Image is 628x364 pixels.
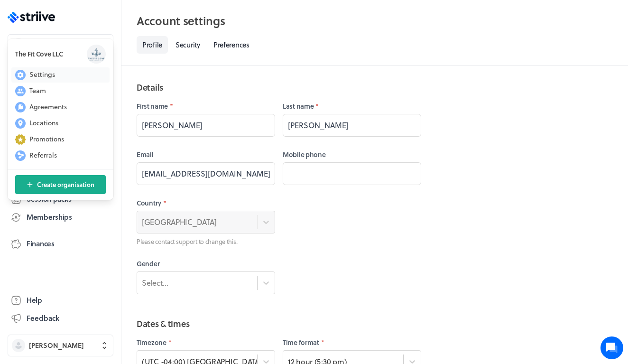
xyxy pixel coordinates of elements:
[137,237,275,246] p: Please contact support to change this.
[29,102,67,112] span: Agreements
[28,163,169,182] input: Search articles
[11,116,110,131] button: Locations
[283,338,421,347] label: Time format
[137,11,613,30] h2: Account settings
[11,84,110,99] button: Team
[14,63,175,93] h2: We're here to help. Ask us anything!
[11,100,110,115] button: Agreements
[29,118,58,128] span: Locations
[15,175,106,194] button: Create organisation
[15,49,79,59] h3: The Fit Cove LLC
[11,148,110,163] button: Referrals
[137,102,275,111] label: First name
[208,36,255,54] a: Preferences
[137,338,275,347] label: Timezone
[137,81,421,94] h2: Details
[170,36,206,54] a: Security
[14,46,175,61] h1: Hi [PERSON_NAME]
[11,132,110,147] button: Promotions
[61,116,114,124] span: New conversation
[137,36,168,54] a: Profile
[283,150,421,159] label: Mobile phone
[137,317,421,330] h2: Dates & times
[29,70,55,79] span: Settings
[37,180,94,189] span: Create organisation
[29,150,57,160] span: Referrals
[137,36,613,54] nav: Tabs
[283,102,421,111] label: Last name
[600,336,623,359] iframe: gist-messenger-bubble-iframe
[11,67,110,83] button: Settings
[29,134,64,144] span: Promotions
[13,148,177,159] p: Find an answer quickly
[29,86,46,95] span: Team
[87,45,106,64] img: The Fit Cove LLC
[137,198,275,208] label: Country
[137,259,275,269] label: Gender
[15,111,175,130] button: New conversation
[137,150,275,159] label: Email
[142,278,168,288] div: Select...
